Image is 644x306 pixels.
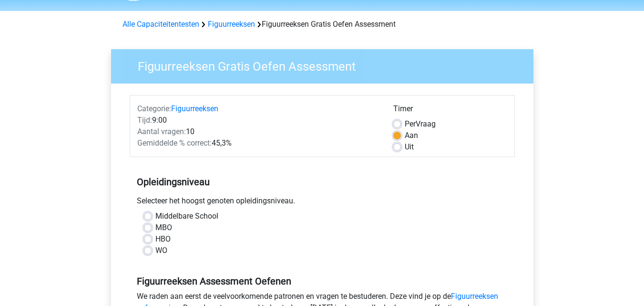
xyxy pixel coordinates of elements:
span: Aantal vragen: [137,127,186,136]
h3: Figuurreeksen Gratis Oefen Assessment [126,55,526,74]
a: Figuurreeksen [171,104,218,113]
label: HBO [155,233,171,245]
span: Tijd: [137,116,152,125]
h5: Opleidingsniveau [137,172,508,191]
label: Uit [405,141,414,153]
label: WO [155,245,167,256]
label: Aan [405,130,418,141]
span: Categorie: [137,104,171,113]
div: 45,3% [130,137,386,149]
span: Gemiddelde % correct: [137,138,212,148]
div: Selecteer het hoogst genoten opleidingsniveau. [130,195,515,211]
a: Figuurreeksen [208,20,255,29]
h5: Figuurreeksen Assessment Oefenen [137,275,508,287]
label: Middelbare School [155,211,218,222]
div: 10 [130,126,386,137]
div: Figuurreeksen Gratis Oefen Assessment [119,19,526,30]
div: Timer [393,103,507,118]
div: 9:00 [130,115,386,126]
a: Alle Capaciteitentesten [123,20,199,29]
label: MBO [155,222,172,233]
span: Per [405,119,416,128]
label: Vraag [405,118,436,130]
